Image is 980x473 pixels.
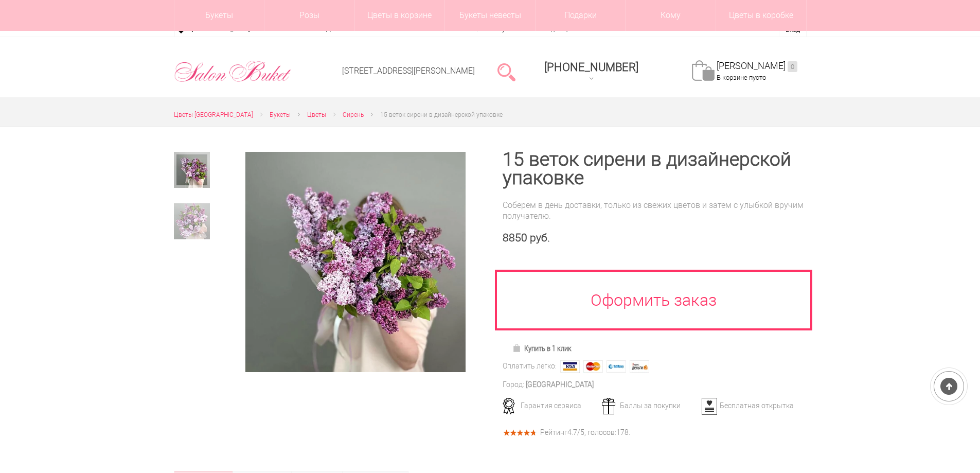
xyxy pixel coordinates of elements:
a: Цветы [307,110,326,120]
img: Яндекс Деньги [630,360,649,373]
span: Букеты [270,111,291,118]
ins: 0 [788,61,797,72]
a: Купить в 1 клик [508,341,576,356]
span: Цветы [GEOGRAPHIC_DATA] [174,111,253,118]
a: Оформить заказ [495,270,813,330]
img: MasterCard [583,360,603,373]
div: Соберем в день доставки, только из свежих цветов и затем с улыбкой вручим получателю. [503,200,807,221]
span: [PHONE_NUMBER] [544,61,638,74]
h1: 15 веток сирени в дизайнерской упаковке [503,150,807,187]
div: Оплатить легко: [503,361,557,372]
img: Visa [560,360,580,373]
a: Сирень [343,110,364,120]
a: [PERSON_NAME] [717,60,797,72]
div: Город: [503,379,524,390]
a: Цветы [GEOGRAPHIC_DATA] [174,110,253,120]
span: 4.7 [567,428,577,436]
span: Цветы [307,111,326,118]
a: Букеты [270,110,291,120]
div: Гарантия сервиса [499,401,600,410]
a: [PHONE_NUMBER] [538,57,645,86]
img: 15 веток сирени в дизайнерской упаковке [245,152,465,372]
span: 178 [616,428,629,436]
div: Баллы за покупки [598,401,700,410]
a: Увеличить [234,152,478,372]
span: 15 веток сирени в дизайнерской упаковке [380,111,503,118]
img: Цветы Нижний Новгород [174,58,292,85]
a: [STREET_ADDRESS][PERSON_NAME] [342,66,475,76]
span: В корзине пусто [717,74,766,81]
img: Webmoney [607,360,626,373]
div: Рейтинг /5, голосов: . [540,430,630,435]
span: Сирень [343,111,364,118]
div: 8850 руб. [503,232,807,244]
div: Бесплатная открытка [698,401,799,410]
img: Купить в 1 клик [512,344,524,352]
div: [GEOGRAPHIC_DATA] [526,379,594,390]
